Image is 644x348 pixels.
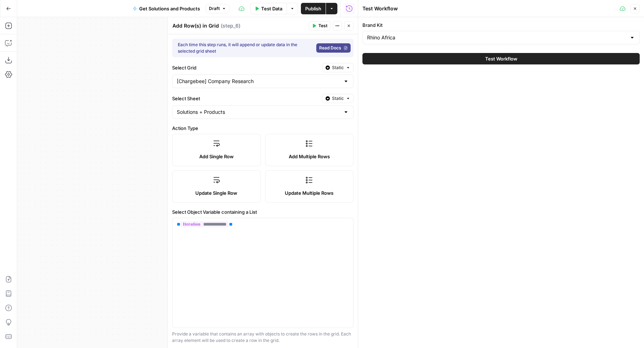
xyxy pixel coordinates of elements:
label: Action Type [172,125,353,132]
span: Static [332,95,344,102]
button: Publish [301,3,326,14]
button: Test Workflow [362,53,640,64]
span: ( step_6 ) [221,22,240,29]
button: Get Solutions and Products [128,3,204,14]
div: Provide a variable that contains an array with objects to create the rows in the grid. Each array... [172,331,353,344]
label: Select Object Variable containing a List [172,208,353,216]
label: Select Sheet [172,95,319,102]
span: Add Single Row [199,153,234,160]
span: Read Docs [319,45,341,51]
span: Publish [305,5,321,12]
span: Update Multiple Rows [285,189,333,197]
textarea: Add Row(s) in Grid [172,22,219,29]
input: Solutions + Products [177,108,340,116]
label: Brand Kit [362,21,640,29]
span: Update Single Row [195,189,237,197]
div: Each time this step runs, it will append or update data in the selected grid sheet [178,42,313,54]
span: Test [318,23,327,29]
span: Test Data [261,5,282,12]
button: Static [322,63,353,72]
span: Add Multiple Rows [289,153,330,160]
input: [Chargebee] Company Research [177,78,340,85]
button: Static [322,94,353,103]
a: Read Docs [316,43,351,53]
span: Draft [209,5,220,12]
span: Get Solutions and Products [139,5,200,12]
button: Draft [206,4,229,13]
button: Test Data [250,3,287,14]
input: Rhino Africa [367,34,626,41]
span: Static [332,64,344,71]
label: Select Grid [172,64,319,71]
button: Test [309,21,331,30]
span: Test Workflow [485,55,517,62]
